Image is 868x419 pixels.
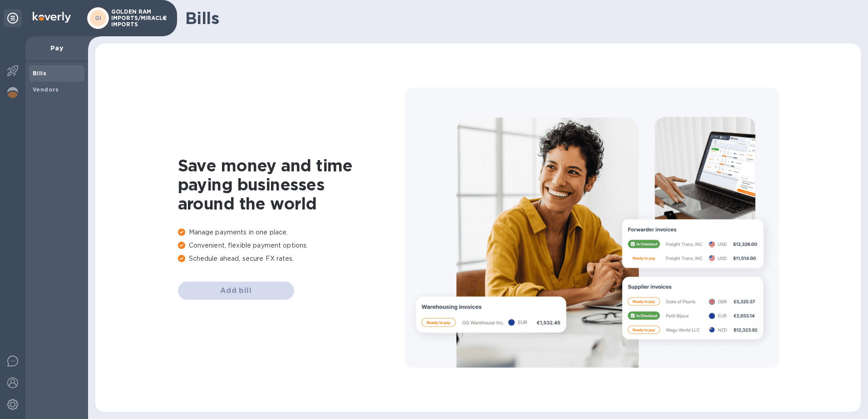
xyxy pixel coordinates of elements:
p: Schedule ahead, secure FX rates. [178,254,405,263]
h1: Bills [185,9,853,28]
img: Logo [33,12,71,23]
div: Unpin categories [4,9,22,27]
b: GI [95,15,102,21]
b: Vendors [33,86,59,93]
p: Pay [33,44,81,53]
b: Bills [33,70,46,77]
h1: Save money and time paying businesses around the world [178,156,405,213]
p: GOLDEN RAM IMPORTS/MIRACLE IMPORTS [111,9,157,28]
p: Manage payments in one place. [178,228,405,237]
p: Convenient, flexible payment options. [178,241,405,250]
